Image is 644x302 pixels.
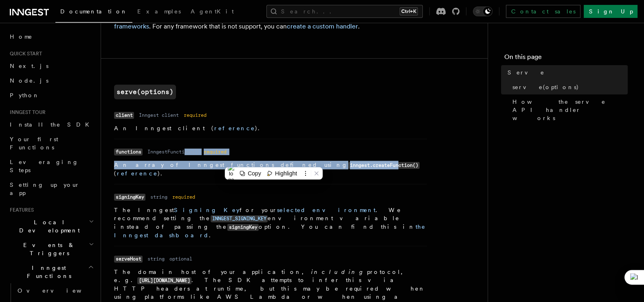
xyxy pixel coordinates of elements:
[10,136,58,151] span: Your first Functions
[211,215,268,222] code: INNGEST_SIGNING_KEY
[114,256,143,263] code: serveHost
[266,5,423,18] button: Search...Ctrl+K
[137,8,181,15] span: Examples
[7,207,34,213] span: Features
[10,63,48,69] span: Next.js
[509,80,628,94] a: serve(options)
[60,8,127,15] span: Documentation
[132,2,186,22] a: Examples
[114,149,143,155] code: functions
[473,7,492,16] button: Toggle dark mode
[55,2,132,23] a: Documentation
[169,256,192,262] dd: optional
[174,207,240,213] a: Signing Key
[10,33,33,41] span: Home
[7,50,42,57] span: Quick start
[10,121,94,128] span: Install the SDK
[348,162,420,169] code: inngest.createFunction()
[277,207,376,213] a: selected environment
[150,194,167,200] dd: string
[10,159,79,173] span: Leveraging Steps
[7,218,89,234] span: Local Development
[7,238,96,260] button: Events & Triggers
[287,22,358,30] a: create a custom handler
[114,206,427,239] p: The Inngest for your . We recommend setting the environment variable instead of passing the optio...
[10,92,40,98] span: Python
[504,52,628,65] h4: On this page
[191,8,234,15] span: AgentKit
[311,269,367,275] em: including
[512,83,579,91] span: serve(options)
[7,132,96,155] a: Your first Functions
[211,215,268,221] a: INNGEST_SIGNING_KEY
[147,149,199,155] dd: InngestFunctions[]
[10,182,80,196] span: Setting up your app
[7,59,96,73] a: Next.js
[7,241,89,257] span: Events & Triggers
[506,5,580,18] a: Contact sales
[7,73,96,88] a: Node.js
[172,194,195,200] dd: required
[400,7,418,15] kbd: Ctrl+K
[584,5,637,18] a: Sign Up
[186,2,239,22] a: AgentKit
[7,177,96,200] a: Setting up your app
[114,112,134,119] code: client
[114,161,427,177] p: An array of Inngest functions defined using ( ).
[504,65,628,80] a: Serve
[114,194,145,201] code: signingKey
[114,124,427,132] p: An Inngest client ( ).
[117,170,158,177] a: reference
[147,256,165,262] dd: string
[114,85,176,99] a: serve(options)
[184,112,207,118] dd: required
[7,109,46,116] span: Inngest tour
[227,224,259,231] code: signingKey
[512,98,628,122] span: How the serve API handler works
[139,112,179,118] dd: Inngest client
[7,215,96,238] button: Local Development
[14,283,96,298] a: Overview
[7,155,96,177] a: Leveraging Steps
[7,117,96,132] a: Install the SDK
[204,149,226,155] dd: required
[7,260,96,283] button: Inngest Functions
[137,277,191,284] code: [URL][DOMAIN_NAME]
[7,88,96,103] a: Python
[509,94,628,125] a: How the serve API handler works
[10,77,48,84] span: Node.js
[7,264,88,280] span: Inngest Functions
[18,287,101,294] span: Overview
[7,29,96,44] a: Home
[508,68,545,77] span: Serve
[214,125,255,131] a: reference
